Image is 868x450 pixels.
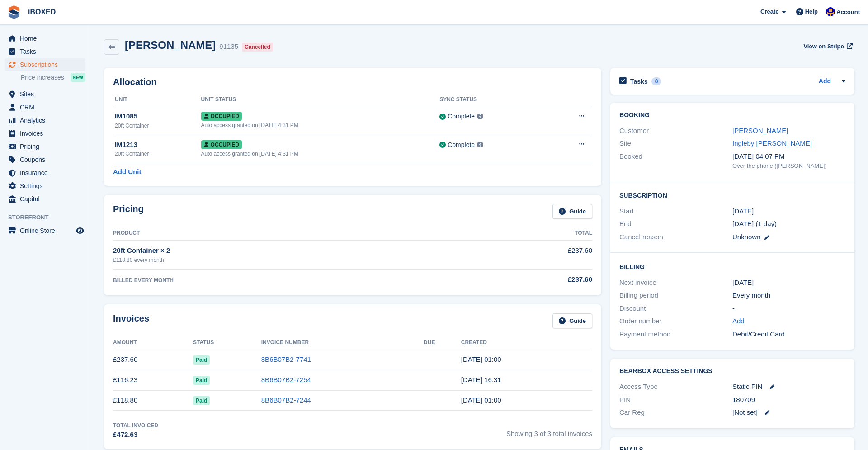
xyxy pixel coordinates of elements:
[461,336,592,350] th: Created
[113,167,141,177] a: Add Unit
[477,142,483,147] img: icon-info-grey-7440780725fd019a000dd9b08b2336e03edf1995a4989e88bcd33f0948082b44.svg
[448,140,475,150] div: Complete
[20,153,74,166] span: Coupons
[732,139,812,147] a: Ingleby [PERSON_NAME]
[20,180,74,192] span: Settings
[732,303,845,314] div: -
[5,153,85,166] a: menu
[732,382,845,392] div: Static PIN
[201,93,440,107] th: Unit Status
[619,262,845,271] h2: Billing
[826,7,835,16] img: Noor Rashid
[619,152,732,171] div: Booked
[193,396,210,405] span: Paid
[21,72,85,82] a: Price increases NEW
[193,355,210,365] span: Paid
[630,77,648,85] h2: Tasks
[732,407,845,418] div: [Not set]
[5,32,85,45] a: menu
[619,190,845,199] h2: Subscription
[5,140,85,153] a: menu
[732,152,845,162] div: [DATE] 04:07 PM
[461,396,501,404] time: 2025-06-20 00:00:42 UTC
[8,213,90,222] span: Storefront
[20,32,74,45] span: Home
[20,127,74,140] span: Invoices
[732,329,845,340] div: Debit/Credit Card
[803,42,844,51] span: View on Stripe
[20,101,74,114] span: CRM
[20,114,74,127] span: Analytics
[619,407,732,418] div: Car Reg
[193,336,261,350] th: Status
[619,112,845,119] h2: Booking
[115,122,201,130] div: 20ft Container
[115,140,201,150] div: IM1213
[461,355,501,363] time: 2025-07-20 00:00:20 UTC
[732,127,788,134] a: [PERSON_NAME]
[732,220,777,227] span: [DATE] (1 day)
[125,39,216,51] h2: [PERSON_NAME]
[619,290,732,301] div: Billing period
[115,150,201,158] div: 20ft Container
[5,88,85,100] a: menu
[113,93,201,107] th: Unit
[113,430,158,440] div: £472.63
[113,276,454,284] div: BILLED EVERY MONTH
[732,316,745,327] a: Add
[454,226,592,241] th: Total
[75,225,85,236] a: Preview store
[424,336,461,350] th: Due
[71,73,85,82] div: NEW
[5,45,85,58] a: menu
[5,58,85,71] a: menu
[651,77,662,85] div: 0
[242,43,273,52] div: Cancelled
[20,166,74,179] span: Insurance
[448,112,475,121] div: Complete
[454,241,592,269] td: £237.60
[619,382,732,392] div: Access Type
[20,88,74,100] span: Sites
[20,224,74,237] span: Online Store
[836,8,860,17] span: Account
[113,313,149,328] h2: Invoices
[732,395,845,405] div: 180709
[800,39,854,54] a: View on Stripe
[201,121,440,129] div: Auto access granted on [DATE] 4:31 PM
[506,422,592,440] span: Showing 3 of 3 total invoices
[5,114,85,127] a: menu
[113,204,144,219] h2: Pricing
[113,350,193,370] td: £237.60
[5,101,85,114] a: menu
[732,161,845,171] div: Over the phone ([PERSON_NAME])
[732,290,845,301] div: Every month
[732,233,761,241] span: Unknown
[454,275,592,285] div: £237.60
[5,224,85,237] a: menu
[552,313,592,328] a: Guide
[261,376,311,384] a: 8B6B07B2-7254
[113,336,193,350] th: Amount
[619,303,732,314] div: Discount
[619,316,732,327] div: Order number
[619,219,732,229] div: End
[113,256,454,264] div: £118.80 every month
[619,232,732,242] div: Cancel reason
[5,180,85,192] a: menu
[261,336,424,350] th: Invoice Number
[805,7,818,16] span: Help
[261,396,311,404] a: 8B6B07B2-7244
[193,376,210,385] span: Paid
[20,45,74,58] span: Tasks
[619,138,732,149] div: Site
[201,112,242,121] span: Occupied
[113,370,193,390] td: £116.23
[732,278,845,288] div: [DATE]
[5,193,85,205] a: menu
[619,126,732,136] div: Customer
[619,278,732,288] div: Next invoice
[461,376,501,384] time: 2025-06-20 15:31:52 UTC
[21,73,64,82] span: Price increases
[261,355,311,363] a: 8B6B07B2-7741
